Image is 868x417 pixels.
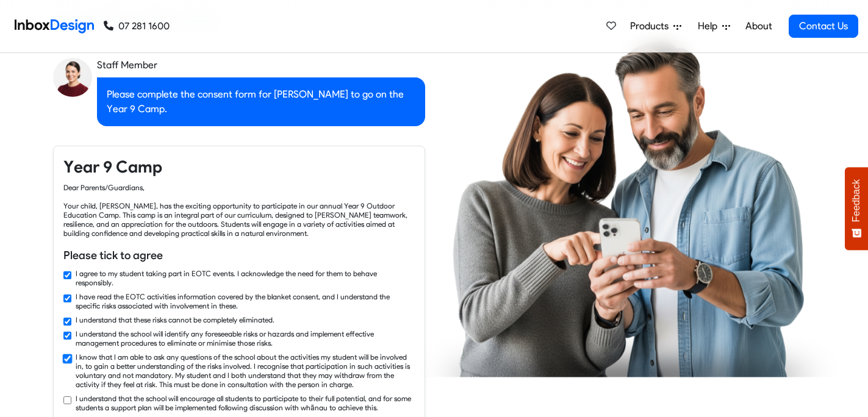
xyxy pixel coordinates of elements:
a: Products [625,14,686,38]
img: parents_using_phone.png [420,39,838,377]
span: Products [630,19,673,34]
h4: Year 9 Camp [63,156,415,178]
div: Staff Member [97,58,425,73]
button: Feedback - Show survey [845,167,868,250]
span: Help [698,19,722,34]
label: I understand that the school will encourage all students to participate to their full potential, ... [76,394,415,412]
a: Contact Us [789,15,858,38]
span: Feedback [851,179,862,222]
a: Help [693,14,735,38]
div: Dear Parents/Guardians, Your child, [PERSON_NAME], has the exciting opportunity to participate in... [63,183,415,238]
a: 07 281 1600 [104,19,170,34]
div: Please complete the consent form for [PERSON_NAME] to go on the Year 9 Camp. [97,77,425,126]
label: I know that I am able to ask any questions of the school about the activities my student will be ... [76,352,415,389]
label: I understand that these risks cannot be completely eliminated. [76,315,274,324]
label: I have read the EOTC activities information covered by the blanket consent, and I understand the ... [76,292,415,310]
label: I agree to my student taking part in EOTC events. I acknowledge the need for them to behave respo... [76,269,415,287]
img: staff_avatar.png [53,58,92,97]
a: About [742,14,775,38]
h6: Please tick to agree [63,248,415,263]
label: I understand the school will identify any foreseeable risks or hazards and implement effective ma... [76,329,415,347]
